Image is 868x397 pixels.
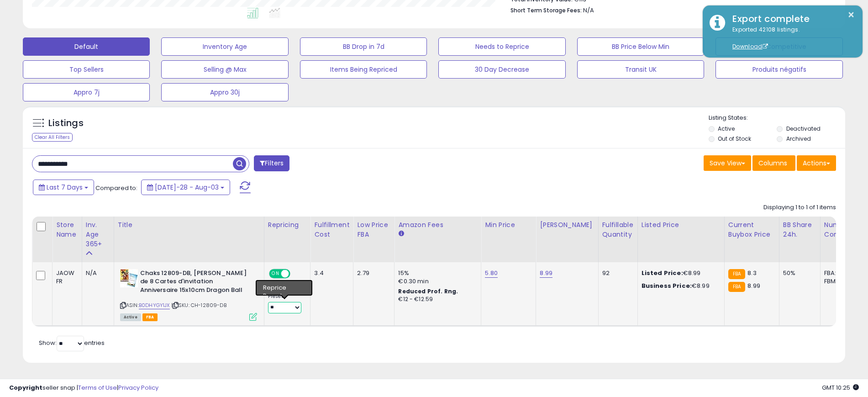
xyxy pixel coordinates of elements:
[847,9,855,21] button: ×
[56,269,75,286] div: JAOW FR
[161,83,288,101] button: Appro 30j
[268,283,304,291] div: Amazon AI *
[758,159,787,168] span: Columns
[398,230,404,238] small: Amazon Fees.
[642,269,683,277] b: Listed Price:
[398,287,458,295] b: Reduced Prof. Rng.
[120,269,138,287] img: 61G8meyzTaL._SL40_.jpg
[141,180,230,195] button: [DATE]-28 - Aug-03
[540,220,594,230] div: [PERSON_NAME]
[33,180,94,195] button: Last 7 Days
[118,220,260,230] div: Title
[786,135,811,143] label: Archived
[752,155,795,171] button: Columns
[577,60,704,79] button: Transit UK
[747,281,760,290] span: 8.99
[300,60,427,79] button: Items Being Repriced
[357,220,390,239] div: Low Price FBA
[763,203,836,212] div: Displaying 1 to 1 of 1 items
[438,37,565,56] button: Needs to Reprice
[577,37,704,56] button: BB Price Below Min
[9,384,158,392] div: seller snap | |
[822,383,859,392] span: 2025-08-11 10:25 GMT
[268,220,307,230] div: Repricing
[120,313,141,321] span: All listings currently available for purchase on Amazon
[23,37,150,56] button: Default
[510,6,582,14] b: Short Term Storage Fees:
[161,37,288,56] button: Inventory Age
[171,302,226,309] span: | SKU: CH-12809-DB
[398,296,474,303] div: €12 - €12.59
[398,277,474,286] div: €0.30 min
[602,269,631,277] div: 92
[86,269,107,277] div: N/A
[732,42,768,50] a: Download
[783,269,813,277] div: 50%
[783,220,816,239] div: BB Share 24h.
[583,6,594,15] span: N/A
[78,383,117,392] a: Terms of Use
[642,220,721,230] div: Listed Price
[48,117,84,130] h5: Listings
[485,220,532,230] div: Min Price
[139,302,170,309] a: B0DHYGY1JX
[47,183,83,192] span: Last 7 Days
[602,220,634,239] div: Fulfillable Quantity
[289,270,304,277] span: OFF
[86,220,110,249] div: Inv. Age 365+
[642,269,717,277] div: €8.99
[824,269,854,277] div: FBA: 1
[726,12,856,26] div: Export complete
[314,220,349,239] div: Fulfillment Cost
[728,220,775,239] div: Current Buybox Price
[398,269,474,277] div: 15%
[485,269,498,278] a: 5.80
[824,277,854,286] div: FBM: 1
[155,183,219,192] span: [DATE]-28 - Aug-03
[728,282,745,292] small: FBA
[140,269,251,297] b: Chaks 12809-DB, [PERSON_NAME] de 8 Cartes d'invitation Anniversaire 15x10cm Dragon Ball
[95,184,137,192] span: Compared to:
[747,269,756,277] span: 8.3
[540,269,552,278] a: 8.99
[120,269,257,320] div: ASIN:
[718,125,735,132] label: Active
[161,60,288,79] button: Selling @ Max
[438,60,565,79] button: 30 Day Decrease
[268,293,304,314] div: Preset:
[715,60,842,79] button: Produits négatifs
[398,220,477,230] div: Amazon Fees
[786,125,821,132] label: Deactivated
[314,269,346,277] div: 3.4
[39,339,105,347] span: Show: entries
[56,220,78,239] div: Store Name
[704,155,751,171] button: Save View
[824,220,857,239] div: Num of Comp.
[118,383,158,392] a: Privacy Policy
[797,155,836,171] button: Actions
[23,83,150,101] button: Appro 7j
[357,269,387,277] div: 2.79
[23,60,150,79] button: Top Sellers
[642,281,692,290] b: Business Price:
[32,133,73,142] div: Clear All Filters
[300,37,427,56] button: BB Drop in 7d
[726,26,856,51] div: Exported 42108 listings.
[254,155,289,171] button: Filters
[709,114,845,122] p: Listing States:
[9,383,42,392] strong: Copyright
[142,313,158,321] span: FBA
[642,282,717,290] div: €8.99
[718,135,751,143] label: Out of Stock
[270,270,281,277] span: ON
[728,269,745,279] small: FBA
